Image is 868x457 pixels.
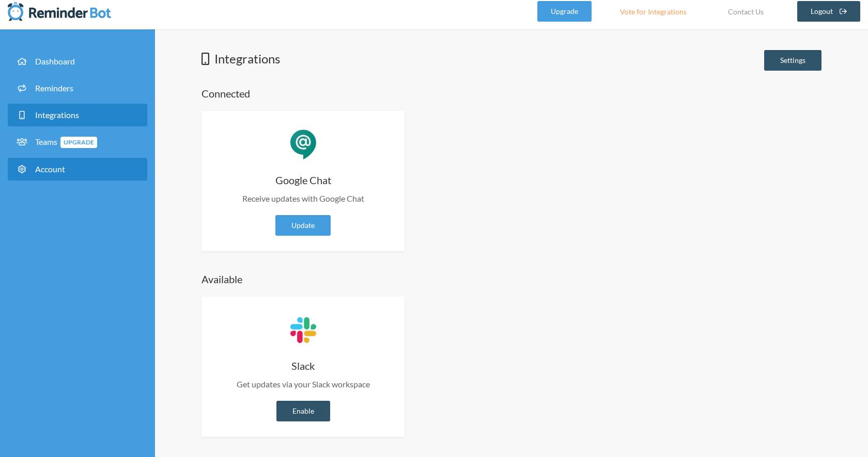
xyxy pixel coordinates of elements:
h4: Available [202,272,822,286]
span: Integrations [35,110,79,120]
span: Dashboard [35,56,75,66]
span: Teams [35,137,97,146]
a: Contact Us [715,1,777,22]
a: TeamsUpgrade [8,130,147,154]
h1: Integrations [202,50,280,68]
a: Settings [764,50,822,71]
a: Update [275,215,331,236]
span: Upgrade [60,137,97,148]
a: Upgrade [537,1,592,22]
p: Get updates via your Slack workspace [217,378,389,390]
span: Reminders [35,83,73,93]
a: Dashboard [8,50,147,73]
h4: Slack [217,358,389,373]
a: Vote for Integrations [607,1,700,22]
a: Enable [276,401,330,421]
a: Integrations [8,104,147,126]
h4: Google Chat [217,173,389,187]
p: Receive updates with Google Chat [217,192,389,205]
a: Account [8,158,147,181]
a: Logout [797,1,861,22]
h4: Connected [202,86,822,101]
a: Reminders [8,77,147,100]
span: Account [35,164,65,174]
img: Reminder Bot [8,1,111,22]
